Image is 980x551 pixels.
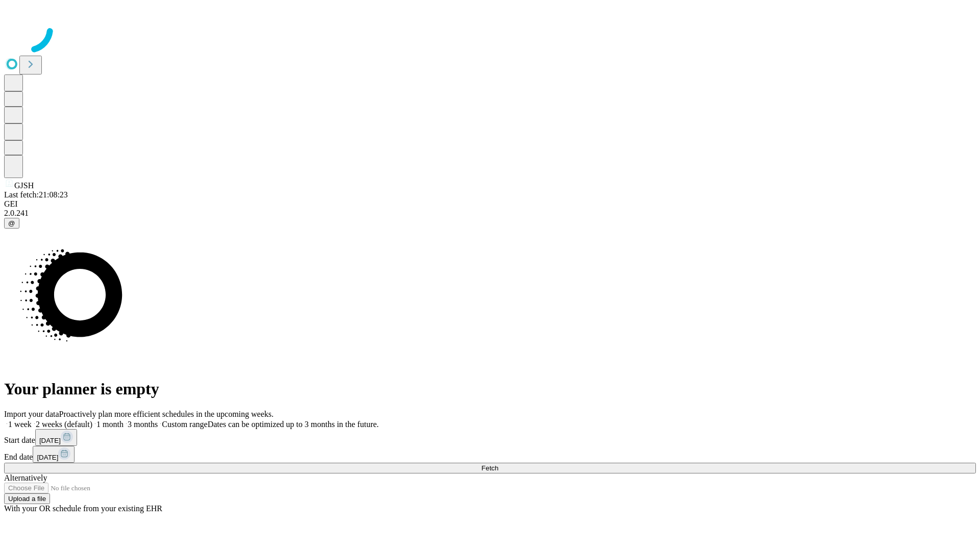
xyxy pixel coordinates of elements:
[128,420,158,429] span: 3 months
[4,218,19,229] button: @
[33,446,75,463] button: [DATE]
[4,380,976,398] h1: Your planner is empty
[4,446,976,463] div: End date
[8,420,32,429] span: 1 week
[162,420,207,429] span: Custom range
[35,429,77,446] button: [DATE]
[208,420,379,429] span: Dates can be optimized up to 3 months in the future.
[4,493,50,504] button: Upload a file
[96,420,124,429] span: 1 month
[4,190,68,199] span: Last fetch: 21:08:23
[59,410,274,418] span: Proactively plan more efficient schedules in the upcoming weeks.
[39,437,61,444] span: [DATE]
[481,464,498,472] span: Fetch
[4,429,976,446] div: Start date
[8,219,15,227] span: @
[4,199,976,209] div: GEI
[4,504,162,513] span: With your OR schedule from your existing EHR
[4,209,976,218] div: 2.0.241
[14,181,34,190] span: GJSH
[36,420,92,429] span: 2 weeks (default)
[37,454,58,461] span: [DATE]
[4,410,59,418] span: Import your data
[4,463,976,473] button: Fetch
[4,473,47,482] span: Alternatively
